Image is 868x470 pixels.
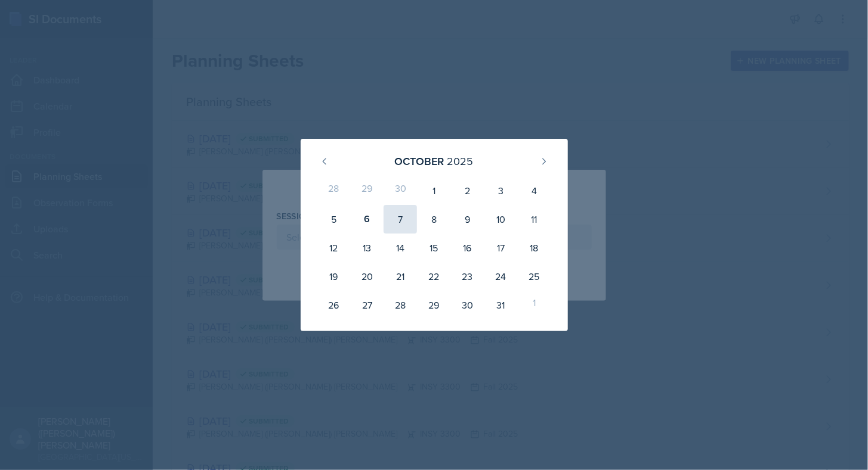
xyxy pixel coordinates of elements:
div: 1 [517,291,551,319]
div: 13 [350,234,384,262]
div: 18 [517,234,551,262]
div: 1 [417,176,450,205]
div: 17 [484,234,517,262]
div: 4 [517,176,551,205]
div: 15 [417,234,450,262]
div: 3 [484,176,517,205]
div: 5 [317,205,351,234]
div: 30 [450,291,484,319]
div: 7 [384,205,417,234]
div: 19 [317,262,351,291]
div: 22 [417,262,450,291]
div: 31 [484,291,517,319]
div: 27 [350,291,384,319]
div: 20 [350,262,384,291]
div: 11 [517,205,551,234]
div: 25 [517,262,551,291]
div: 14 [384,234,417,262]
div: 28 [384,291,417,319]
div: 30 [384,176,417,205]
div: 26 [317,291,351,319]
div: 29 [417,291,450,319]
div: 2025 [447,153,474,169]
div: 10 [484,205,517,234]
div: 6 [350,205,384,234]
div: 9 [450,205,484,234]
div: 16 [450,234,484,262]
div: October [395,153,444,169]
div: 2 [450,176,484,205]
div: 23 [450,262,484,291]
div: 12 [317,234,351,262]
div: 24 [484,262,517,291]
div: 8 [417,205,450,234]
div: 28 [317,176,351,205]
div: 21 [384,262,417,291]
div: 29 [350,176,384,205]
